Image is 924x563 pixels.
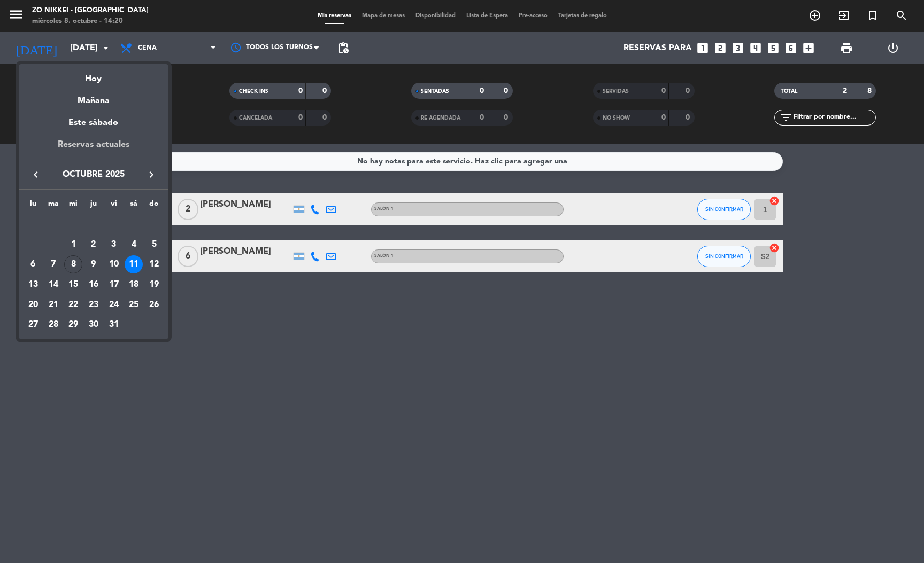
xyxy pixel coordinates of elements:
[44,255,63,273] div: 7
[105,276,123,294] div: 17
[29,168,42,181] i: keyboard_arrow_left
[104,198,124,214] th: viernes
[43,254,64,275] td: 7 de octubre de 2025
[23,315,43,335] td: 27 de octubre de 2025
[125,276,143,294] div: 18
[63,275,83,295] td: 15 de octubre de 2025
[84,296,103,314] div: 23
[145,168,158,181] i: keyboard_arrow_right
[23,198,43,214] th: lunes
[145,276,163,294] div: 19
[83,295,104,315] td: 23 de octubre de 2025
[63,295,83,315] td: 22 de octubre de 2025
[84,255,103,273] div: 9
[24,296,42,314] div: 20
[104,295,124,315] td: 24 de octubre de 2025
[64,255,82,273] div: 8
[124,198,144,214] th: sábado
[83,315,104,335] td: 30 de octubre de 2025
[145,255,163,273] div: 12
[144,275,164,295] td: 19 de octubre de 2025
[23,295,43,315] td: 20 de octubre de 2025
[104,315,124,335] td: 31 de octubre de 2025
[24,316,42,334] div: 27
[45,168,142,182] span: octubre 2025
[83,254,104,275] td: 9 de octubre de 2025
[84,236,103,254] div: 2
[124,295,144,315] td: 25 de octubre de 2025
[145,296,163,314] div: 26
[63,315,83,335] td: 29 de octubre de 2025
[19,138,168,160] div: Reservas actuales
[142,168,161,182] button: keyboard_arrow_right
[23,254,43,275] td: 6 de octubre de 2025
[19,108,168,138] div: Este sábado
[125,236,143,254] div: 4
[63,234,83,255] td: 1 de octubre de 2025
[144,198,164,214] th: domingo
[105,236,123,254] div: 3
[64,296,82,314] div: 22
[24,276,42,294] div: 13
[125,255,143,273] div: 11
[63,198,83,214] th: miércoles
[104,254,124,275] td: 10 de octubre de 2025
[19,86,168,108] div: Mañana
[63,254,83,275] td: 8 de octubre de 2025
[105,296,123,314] div: 24
[104,275,124,295] td: 17 de octubre de 2025
[124,234,144,255] td: 4 de octubre de 2025
[24,255,42,273] div: 6
[23,275,43,295] td: 13 de octubre de 2025
[125,296,143,314] div: 25
[64,276,82,294] div: 15
[83,275,104,295] td: 16 de octubre de 2025
[43,275,64,295] td: 14 de octubre de 2025
[124,254,144,275] td: 11 de octubre de 2025
[26,168,45,182] button: keyboard_arrow_left
[104,234,124,255] td: 3 de octubre de 2025
[84,276,103,294] div: 16
[64,236,82,254] div: 1
[105,255,123,273] div: 10
[44,296,63,314] div: 21
[84,316,103,334] div: 30
[23,214,164,234] td: OCT.
[64,316,82,334] div: 29
[105,316,123,334] div: 31
[43,315,64,335] td: 28 de octubre de 2025
[19,64,168,86] div: Hoy
[83,234,104,255] td: 2 de octubre de 2025
[83,198,104,214] th: jueves
[144,295,164,315] td: 26 de octubre de 2025
[43,295,64,315] td: 21 de octubre de 2025
[144,254,164,275] td: 12 de octubre de 2025
[145,236,163,254] div: 5
[43,198,64,214] th: martes
[144,234,164,255] td: 5 de octubre de 2025
[124,275,144,295] td: 18 de octubre de 2025
[44,276,63,294] div: 14
[44,316,63,334] div: 28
